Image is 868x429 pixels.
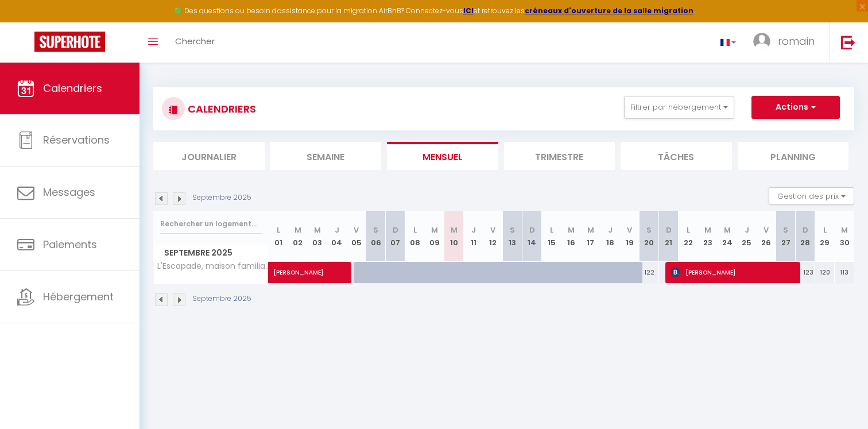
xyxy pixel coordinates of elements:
[835,211,854,262] th: 30
[269,262,288,284] a: [PERSON_NAME]
[270,142,382,170] li: Semaine
[192,293,251,304] p: Septembre 2025
[269,211,288,262] th: 01
[704,225,711,235] abbr: M
[815,211,835,262] th: 29
[679,211,698,262] th: 22
[608,225,613,235] abbr: J
[841,225,848,235] abbr: M
[659,211,679,262] th: 21
[43,185,95,199] span: Messages
[34,32,105,52] img: Super Booking
[185,96,256,122] h3: CALENDRIERS
[757,211,776,262] th: 26
[160,214,262,234] input: Rechercher un logement...
[43,289,114,304] span: Hébergement
[175,35,215,47] span: Chercher
[581,211,600,262] th: 17
[393,225,398,235] abbr: D
[764,225,769,235] abbr: V
[483,211,503,262] th: 12
[561,211,581,262] th: 16
[568,225,575,235] abbr: M
[154,245,268,261] span: Septembre 2025
[444,211,464,262] th: 10
[490,225,495,235] abbr: V
[835,262,854,283] div: 113
[387,142,498,170] li: Mensuel
[796,211,815,262] th: 28
[504,142,615,170] li: Trimestre
[640,211,659,262] th: 20
[620,211,640,262] th: 19
[471,225,476,235] abbr: J
[314,225,321,235] abbr: M
[273,256,379,277] span: [PERSON_NAME]
[738,142,849,170] li: Planning
[308,211,327,262] th: 03
[624,96,734,119] button: Filtrer par hébergement
[776,211,796,262] th: 27
[587,225,594,235] abbr: M
[463,6,474,16] a: ICI
[803,225,808,235] abbr: D
[627,225,632,235] abbr: V
[550,225,553,235] abbr: L
[153,142,265,170] li: Journalier
[464,211,483,262] th: 11
[525,6,693,16] a: créneaux d'ouverture de la salle migration
[288,211,308,262] th: 02
[405,211,425,262] th: 08
[522,211,542,262] th: 14
[366,211,386,262] th: 06
[841,35,855,49] img: logout
[542,211,561,262] th: 15
[451,225,458,235] abbr: M
[156,262,270,270] span: L'Escapade, maison familiale 3* avec vue mer
[724,225,731,235] abbr: M
[621,142,732,170] li: Tâches
[354,225,359,235] abbr: V
[666,225,672,235] abbr: D
[753,33,770,50] img: ...
[671,261,795,283] span: [PERSON_NAME]
[43,133,110,147] span: Réservations
[347,211,366,262] th: 05
[43,237,97,252] span: Paiements
[737,211,757,262] th: 25
[778,34,815,48] span: romain
[277,225,280,235] abbr: L
[386,211,405,262] th: 07
[640,262,659,283] div: 122
[718,211,737,262] th: 24
[43,81,102,95] span: Calendriers
[698,211,718,262] th: 23
[751,96,840,119] button: Actions
[335,225,339,235] abbr: J
[503,211,522,262] th: 13
[425,211,444,262] th: 09
[783,225,788,235] abbr: S
[431,225,438,235] abbr: M
[769,187,854,204] button: Gestion des prix
[796,262,815,283] div: 123
[373,225,378,235] abbr: S
[600,211,620,262] th: 18
[9,5,44,39] button: Ouvrir le widget de chat LiveChat
[510,225,515,235] abbr: S
[529,225,535,235] abbr: D
[687,225,690,235] abbr: L
[745,225,749,235] abbr: J
[327,211,347,262] th: 04
[646,225,652,235] abbr: S
[413,225,417,235] abbr: L
[815,262,835,283] div: 120
[294,225,301,235] abbr: M
[823,225,827,235] abbr: L
[745,22,829,63] a: ... romain
[192,192,251,203] p: Septembre 2025
[166,22,223,63] a: Chercher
